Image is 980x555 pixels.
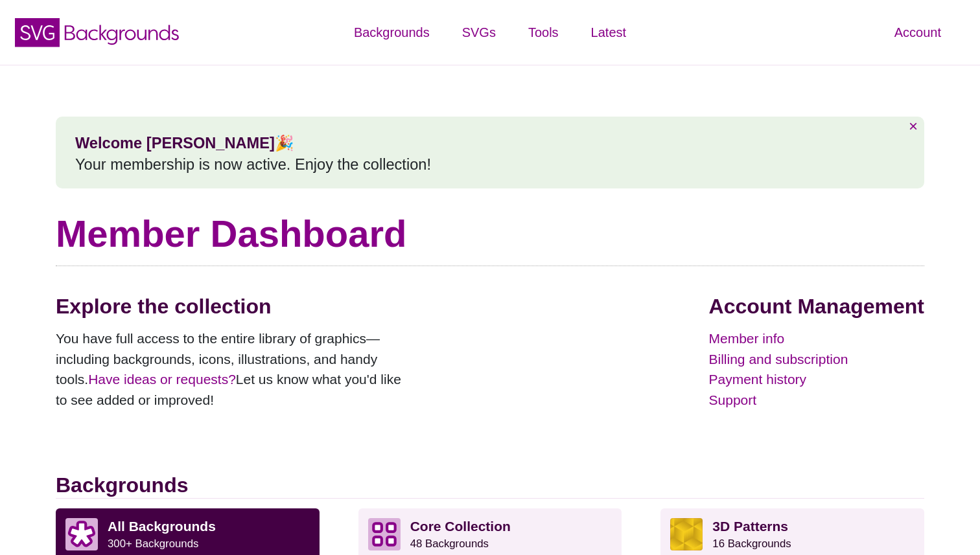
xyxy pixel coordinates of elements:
a: Latest [575,13,642,52]
a: Billing and subscription [709,349,924,370]
small: 300+ Backgrounds [108,538,198,550]
h1: Member Dashboard [56,211,924,256]
a: Support [709,390,924,411]
strong: All Backgrounds [108,519,216,534]
a: SVGs [446,13,512,52]
h2: Account Management [709,294,924,319]
a: Member info [709,328,924,349]
strong: Welcome [PERSON_NAME] [75,135,275,152]
small: 48 Backgrounds [410,538,489,550]
small: 16 Backgrounds [712,538,791,550]
a: Dismiss welcome [909,119,918,134]
strong: 3D Patterns [712,519,788,534]
a: Have ideas or requests? [88,372,236,387]
h2: Explore the collection [56,294,412,319]
a: Tools [512,13,575,52]
img: fancy golden cube pattern [670,518,703,550]
strong: Core Collection [410,519,511,534]
h2: Backgrounds [56,473,924,498]
a: Payment history [709,369,924,390]
p: 🎉 Your membership is now active. Enjoy the collection! [75,133,905,176]
p: You have full access to the entire library of graphics—including backgrounds, icons, illustration... [56,328,412,410]
a: Account [878,13,957,52]
a: Backgrounds [338,13,446,52]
